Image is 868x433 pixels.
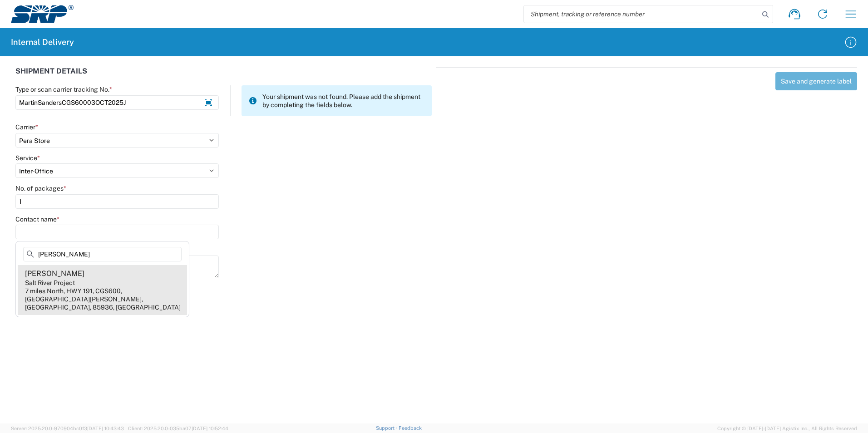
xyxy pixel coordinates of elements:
label: Type or scan carrier tracking No. [15,85,112,93]
div: SHIPMENT DETAILS [15,67,432,85]
label: No. of packages [15,184,66,192]
input: Shipment, tracking or reference number [524,5,759,23]
span: Server: 2025.20.0-970904bc0f3 [11,426,124,431]
div: [PERSON_NAME] [25,269,84,279]
div: 7 miles North, HWY 191, CGS600, [GEOGRAPHIC_DATA][PERSON_NAME], [GEOGRAPHIC_DATA], 85936, [GEOGRA... [25,287,183,311]
img: srp [11,5,74,23]
a: Feedback [399,425,422,431]
span: Copyright © [DATE]-[DATE] Agistix Inc., All Rights Reserved [717,424,857,433]
span: [DATE] 10:52:44 [192,426,228,431]
a: Support [376,425,399,431]
label: Carrier [15,123,38,131]
span: Client: 2025.20.0-035ba07 [128,426,228,431]
span: [DATE] 10:43:43 [87,426,124,431]
div: Salt River Project [25,279,75,287]
h2: Internal Delivery [11,37,74,48]
label: Service [15,154,40,162]
span: Your shipment was not found. Please add the shipment by completing the fields below. [262,93,424,109]
label: Contact name [15,215,59,223]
